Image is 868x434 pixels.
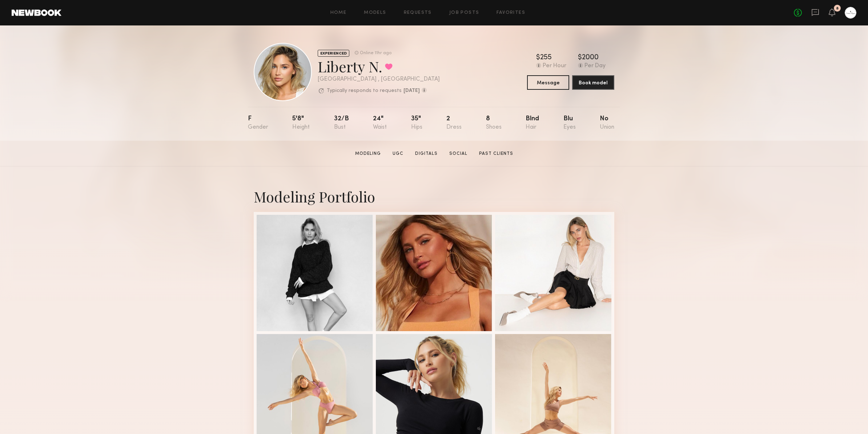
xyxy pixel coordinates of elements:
div: F [248,116,268,130]
div: $ [578,54,582,61]
div: EXPERIENCED [318,50,349,57]
b: [DATE] [403,88,420,93]
a: Job Posts [449,11,479,15]
a: UGC [390,150,406,157]
div: 5'8" [292,116,310,130]
a: Social [446,150,470,157]
div: Per Day [584,63,606,69]
a: Requests [404,11,432,15]
div: Modeling Portfolio [254,187,614,206]
button: Book model [572,75,614,90]
a: Digitals [412,150,441,157]
a: Past Clients [476,150,516,157]
div: Online 11hr ago [360,51,391,56]
div: 24" [373,116,387,130]
div: Per Hour [543,63,566,69]
p: Typically responds to requests [327,88,402,93]
div: 8 [836,7,839,11]
a: Models [364,11,386,15]
div: Blnd [526,116,539,130]
div: 2 [446,116,462,130]
div: 255 [540,54,552,61]
div: $ [536,54,540,61]
div: Liberty N. [318,57,440,76]
div: [GEOGRAPHIC_DATA] , [GEOGRAPHIC_DATA] [318,76,440,83]
a: Home [330,11,347,15]
div: 35" [411,116,422,130]
div: 8 [486,116,502,130]
div: 2000 [582,54,599,61]
button: Message [527,75,569,90]
a: Favorites [497,11,525,15]
div: Blu [563,116,576,130]
div: No [600,116,614,130]
div: 32/b [334,116,349,130]
a: Modeling [352,150,384,157]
